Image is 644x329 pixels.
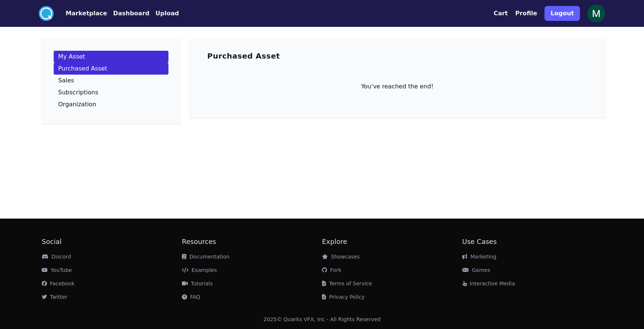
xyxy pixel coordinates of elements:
a: FAQ [182,294,200,300]
a: Interactive Media [462,281,515,286]
a: Tutorials [182,281,213,286]
a: Privacy Policy [322,294,364,300]
p: You've reached the end! [201,82,593,91]
a: Games [462,267,490,273]
img: profile [587,4,605,22]
h2: Social [42,236,182,247]
h3: Purchased Asset [207,51,280,61]
a: Upload [149,9,179,18]
a: Fork [322,267,341,273]
h2: Resources [182,236,322,247]
h2: Explore [322,236,462,247]
a: Sales [54,75,168,87]
button: Cart [493,9,508,18]
a: Examples [182,267,217,273]
p: Sales [58,78,74,84]
button: Upload [155,9,179,18]
a: Dashboard [107,9,149,18]
a: Subscriptions [54,87,168,98]
a: Marketing [462,254,496,260]
a: YouTube [42,267,72,273]
a: Purchased Asset [54,63,168,75]
p: Organization [58,101,96,107]
p: My Asset [58,54,85,60]
button: Logout [544,6,580,21]
a: Discord [42,254,71,260]
a: Marketplace [54,9,107,18]
button: Profile [515,9,537,18]
p: Subscriptions [58,90,98,95]
a: My Asset [54,51,168,63]
a: Logout [544,3,580,24]
div: 2025 © Quarks VFX, Inc - All Rights Reserved [263,316,381,323]
a: Documentation [182,254,230,260]
a: Showcases [322,254,360,260]
p: Purchased Asset [58,66,107,72]
a: Facebook [42,281,75,286]
a: Organization [54,98,168,110]
a: Terms of Service [322,281,372,286]
button: Dashboard [113,9,149,18]
a: Twitter [42,294,67,300]
h2: Use Cases [462,236,602,247]
button: Marketplace [66,9,107,18]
